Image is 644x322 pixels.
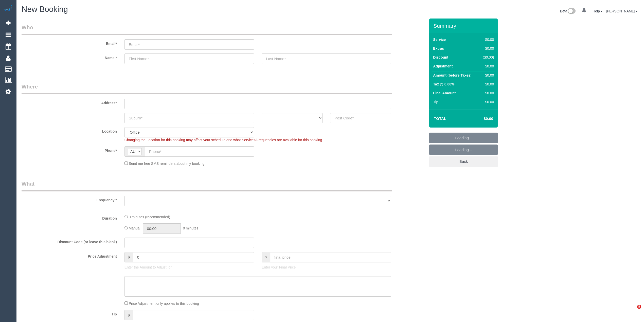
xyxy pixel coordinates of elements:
[22,83,392,94] legend: Where
[18,214,121,221] label: Duration
[434,116,446,121] strong: Total
[129,226,140,230] span: Manual
[129,215,170,219] span: 0 minutes (recommended)
[480,46,494,51] div: $0.00
[262,53,391,64] input: Last Name*
[18,39,121,46] label: Email*
[480,64,494,69] div: $0.00
[480,55,494,60] div: ($0.00)
[124,113,254,123] input: Suburb*
[627,305,639,317] iframe: Intercom live chat
[18,196,121,203] label: Frequency *
[18,252,121,259] label: Price Adjustment
[480,99,494,104] div: $0.00
[469,117,493,121] h4: $0.00
[429,156,498,167] a: Back
[18,310,121,317] label: Tip
[480,73,494,78] div: $0.00
[637,305,641,309] span: 5
[433,64,453,69] label: Adjustment
[18,99,121,105] label: Address*
[129,162,205,166] span: Send me free SMS reminders about my booking
[433,23,495,29] h3: Summary
[480,82,494,87] div: $0.00
[270,252,391,262] input: final price
[262,265,391,270] p: Enter your Final Price
[124,53,254,64] input: First Name*
[433,73,471,78] label: Amount (before Taxes)
[18,127,121,134] label: Location
[433,99,438,104] label: Tip
[567,8,576,15] img: New interface
[18,146,121,153] label: Phone*
[606,9,638,13] a: [PERSON_NAME]
[18,53,121,60] label: Name *
[433,37,446,42] label: Service
[183,226,198,230] span: 0 minutes
[433,82,454,87] label: Tax @ 0.00%
[124,138,323,142] span: Changing the Location for this booking may affect your schedule and what Services/Frequencies are...
[480,37,494,42] div: $0.00
[330,113,391,123] input: Post Code*
[22,5,68,14] span: New Booking
[124,265,254,270] p: Enter the Amount to Adjust, or
[560,9,576,13] a: Beta
[145,146,254,157] input: Phone*
[262,252,270,262] span: $
[18,238,121,244] label: Discount Code (or leave this blank)
[124,310,133,320] span: $
[129,301,199,306] span: Price Adjustment only applies to this booking
[124,252,133,262] span: $
[593,9,602,13] a: Help
[433,46,444,51] label: Extras
[480,91,494,96] div: $0.00
[3,5,13,12] img: Automaid Logo
[124,39,254,50] input: Email*
[433,55,448,60] label: Discount
[433,91,456,96] label: Final Amount
[22,24,392,35] legend: Who
[22,180,392,191] legend: What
